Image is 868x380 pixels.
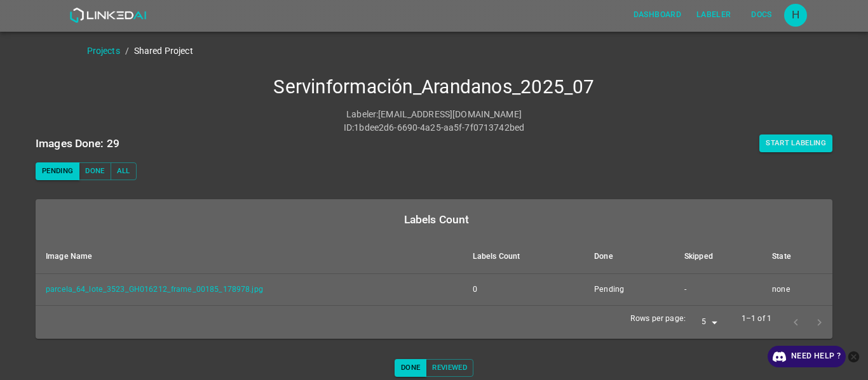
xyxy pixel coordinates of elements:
div: H [784,4,807,27]
button: close-help [846,346,862,367]
p: Rows per page: [630,313,686,325]
a: Projects [87,46,120,56]
th: Labels Count [463,240,584,274]
a: Dashboard [626,2,689,28]
a: Need Help ? [768,346,846,367]
p: Labeler : [346,108,378,121]
th: Done [584,240,674,274]
button: Docs [741,4,782,25]
button: Done [395,359,426,377]
td: Pending [584,273,674,306]
td: 0 [463,273,584,306]
div: 5 [691,314,721,331]
th: Image Name [36,240,463,274]
td: - [674,273,762,306]
button: Start Labeling [759,134,832,152]
a: Labeler [689,2,738,28]
th: State [762,240,832,274]
li: / [125,44,129,58]
button: All [111,162,137,180]
p: [EMAIL_ADDRESS][DOMAIN_NAME] [378,108,522,121]
th: Skipped [674,240,762,274]
h6: Images Done: 29 [36,134,119,152]
p: 1–1 of 1 [742,313,771,325]
button: Pending [36,162,79,180]
button: Reviewed [426,359,473,377]
button: Labeler [691,4,736,25]
button: Done [79,162,111,180]
div: Labels Count [46,211,827,228]
img: LinkedAI [69,8,146,23]
a: Docs [738,2,784,28]
p: 1bdee2d6-6690-4a25-aa5f-7f0713742bed [354,121,524,134]
nav: breadcrumb [87,44,868,58]
button: Open settings [784,4,807,27]
a: parcela_64_lote_3523_GH016212_frame_00185_178978.jpg [46,285,263,294]
td: none [762,273,832,306]
p: ID : [344,121,354,134]
h4: Servinformación_Arandanos_2025_07 [36,75,832,99]
button: Dashboard [628,4,686,25]
p: Shared Project [134,44,193,58]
